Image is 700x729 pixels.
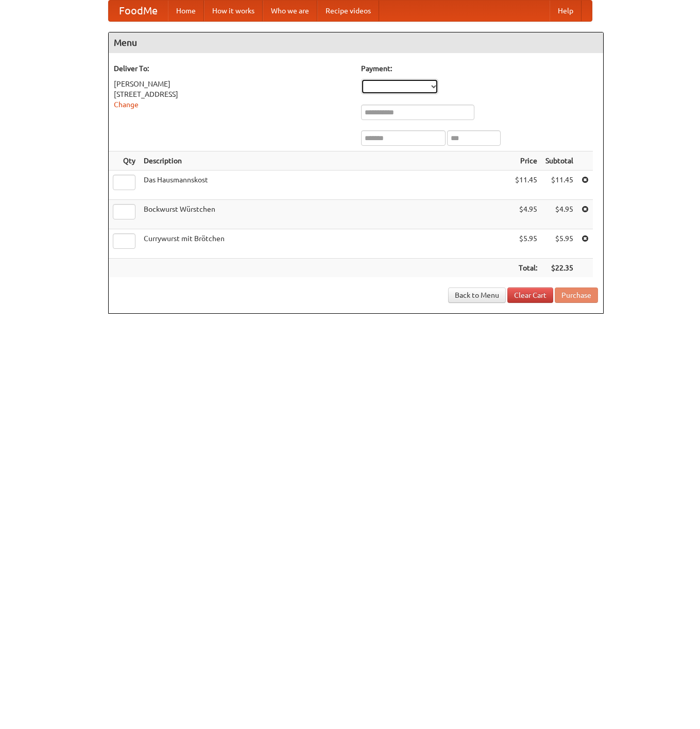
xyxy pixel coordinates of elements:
[114,63,351,74] h5: Deliver To:
[541,259,577,278] th: $22.35
[511,200,541,229] td: $4.95
[263,1,317,21] a: Who we are
[204,1,263,21] a: How it works
[109,1,168,21] a: FoodMe
[168,1,204,21] a: Home
[511,151,541,171] th: Price
[109,32,603,53] h4: Menu
[511,229,541,259] td: $5.95
[361,63,598,74] h5: Payment:
[140,151,511,171] th: Description
[541,200,577,229] td: $4.95
[140,200,511,229] td: Bockwurst Würstchen
[109,151,140,171] th: Qty
[541,171,577,200] td: $11.45
[507,287,553,303] a: Clear Cart
[511,171,541,200] td: $11.45
[140,171,511,200] td: Das Hausmannskost
[140,229,511,259] td: Currywurst mit Brötchen
[448,287,506,303] a: Back to Menu
[114,100,139,109] a: Change
[541,151,577,171] th: Subtotal
[511,259,541,278] th: Total:
[114,79,351,89] div: [PERSON_NAME]
[541,229,577,259] td: $5.95
[114,89,351,99] div: [STREET_ADDRESS]
[555,287,598,303] button: Purchase
[550,1,582,21] a: Help
[317,1,379,21] a: Recipe videos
